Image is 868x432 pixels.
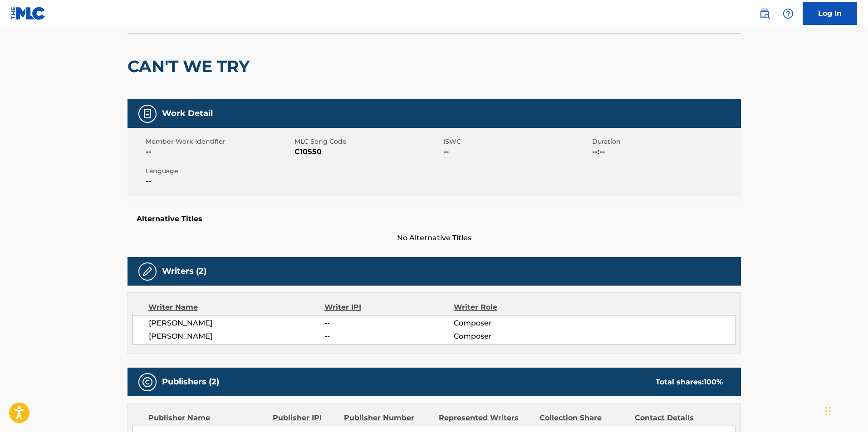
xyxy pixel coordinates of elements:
[344,413,432,423] div: Publisher Number
[439,413,533,423] div: Represented Writers
[454,302,571,313] div: Writer Role
[635,413,723,423] div: Contact Details
[294,137,441,146] span: MLC Song Code
[759,8,770,19] img: search
[324,331,453,342] span: --
[454,331,571,342] span: Composer
[128,56,254,77] h2: CAN'T WE TRY
[162,108,213,119] h5: Work Detail
[273,413,337,423] div: Publisher IPI
[704,378,723,386] span: 100 %
[443,146,590,157] span: --
[148,413,266,423] div: Publisher Name
[454,318,571,329] span: Composer
[142,108,153,119] img: Work Detail
[823,388,868,432] iframe: Chat Widget
[142,377,153,388] img: Publishers
[803,2,857,25] a: Log In
[592,146,739,157] span: --:--
[324,302,454,313] div: Writer IPI
[146,137,292,146] span: Member Work Identifier
[755,5,774,23] a: Public Search
[656,377,723,388] div: Total shares:
[146,146,292,157] span: --
[294,146,441,157] span: C10550
[779,5,797,23] div: Help
[142,266,153,277] img: Writers
[162,266,206,277] h5: Writers (2)
[149,318,325,329] span: [PERSON_NAME]
[149,331,325,342] span: [PERSON_NAME]
[11,7,46,20] img: MLC Logo
[783,8,794,19] img: help
[592,137,739,146] span: Duration
[539,413,628,423] div: Collection Share
[825,398,831,425] div: Drag
[137,214,732,223] h5: Alternative Titles
[148,302,325,313] div: Writer Name
[443,137,590,146] span: ISWC
[128,233,741,243] span: No Alternative Titles
[162,377,219,387] h5: Publishers (2)
[324,318,453,329] span: --
[146,176,292,187] span: --
[146,166,292,176] span: Language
